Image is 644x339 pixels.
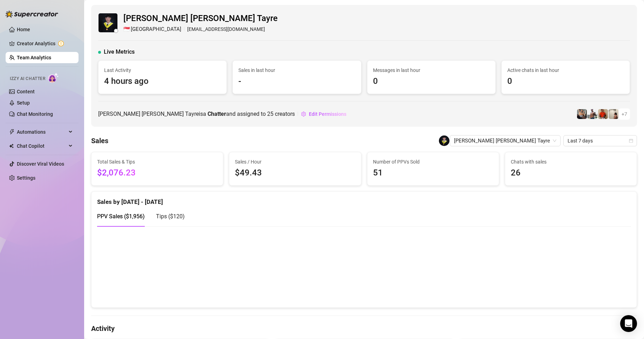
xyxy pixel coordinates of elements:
img: Ric John Derell Tayre [99,13,117,32]
span: Chats with sales [511,158,631,166]
span: Chat Copilot [17,140,67,152]
a: Chat Monitoring [17,111,53,117]
span: 🇸🇬 [123,25,130,34]
img: Ric John Derell Tayre [439,135,449,146]
button: Edit Permissions [301,108,347,120]
span: + 7 [622,110,627,118]
span: Tips ( $120 ) [156,213,185,220]
img: JUSTIN [588,109,597,119]
span: 25 [267,111,273,117]
div: [EMAIL_ADDRESS][DOMAIN_NAME] [123,25,278,34]
a: Settings [17,175,35,181]
span: Number of PPVs Sold [373,158,493,166]
span: 26 [511,166,631,180]
span: Messages in last hour [373,66,490,74]
span: [GEOGRAPHIC_DATA] [131,25,181,34]
span: Izzy AI Chatter [10,75,45,82]
span: PPV Sales ( $1,956 ) [97,213,145,220]
span: Active chats in last hour [507,66,624,74]
span: Automations [17,126,67,138]
img: Chat Copilot [9,144,14,148]
div: Open Intercom Messenger [620,315,637,332]
span: Sales in last hour [238,66,355,74]
a: Setup [17,100,30,106]
span: 0 [373,75,490,88]
b: Chatter [208,111,226,117]
span: 4 hours ago [104,75,221,88]
span: Last 7 days [568,135,633,146]
span: [PERSON_NAME] [PERSON_NAME] Tayre [123,12,278,25]
h4: Sales [91,136,108,146]
img: Ralphy [609,109,618,119]
span: $49.43 [235,166,355,180]
span: Edit Permissions [309,111,346,117]
span: $2,076.23 [97,166,217,180]
a: Team Analytics [17,55,51,60]
img: Justin [598,109,608,119]
span: Ric John Derell Tayre [454,135,556,146]
span: setting [301,112,306,117]
span: Total Sales & Tips [97,158,217,166]
img: George [577,109,587,119]
span: 51 [373,166,493,180]
span: 0 [507,75,624,88]
span: [PERSON_NAME] [PERSON_NAME] Tayre is a and assigned to creators [98,109,295,118]
a: Content [17,89,35,94]
span: thunderbolt [9,129,15,135]
span: Last Activity [104,66,221,74]
img: AI Chatter [48,73,59,83]
a: Home [17,27,30,32]
h4: Activity [91,324,637,333]
div: Sales by [DATE] - [DATE] [97,192,631,207]
span: Live Metrics [104,48,135,56]
span: Sales / Hour [235,158,355,166]
a: Discover Viral Videos [17,161,64,167]
img: logo-BBDzfeDw.svg [6,11,58,18]
span: calendar [629,139,633,143]
span: - [238,75,355,88]
a: Creator Analytics exclamation-circle [17,38,73,49]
